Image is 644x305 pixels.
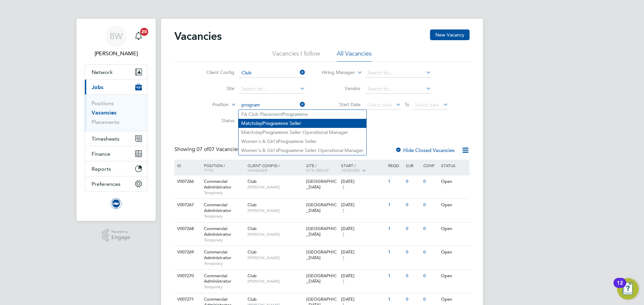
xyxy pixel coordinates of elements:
button: Reports [85,161,147,176]
span: Powered by [111,229,130,235]
div: 1 [386,199,404,211]
label: Status [196,118,234,124]
span: Commercial Administrator [204,178,231,190]
label: Start Date [322,101,361,107]
span: 1 [341,184,345,190]
span: Select date [415,102,439,108]
span: Finance [92,151,110,157]
button: Timesheets [85,131,147,146]
span: Club [248,249,257,255]
a: Powered byEngage [102,229,130,242]
div: Showing [174,146,241,153]
div: [DATE] [341,297,385,302]
div: 1 [386,175,404,188]
span: 07 Vacancies [197,146,240,153]
div: 0 [404,223,422,235]
a: Positions [92,100,114,106]
button: Preferences [85,176,147,191]
span: 1 [341,255,345,261]
div: Position / [199,160,246,176]
label: Hide Closed Vacancies [395,147,455,153]
span: Commercial Administrator [204,226,231,237]
div: Open [439,199,469,211]
h2: Vacancies [174,29,222,43]
div: Client Config / [246,160,305,176]
div: V007270 [175,270,199,282]
button: Open Resource Center, 12 new notifications [617,278,639,300]
div: 0 [422,175,439,188]
b: Program [282,111,301,117]
span: Club [248,273,257,279]
div: 12 [617,283,623,292]
span: Timesheets [92,136,119,142]
span: Commercial Administrator [204,202,231,213]
div: 0 [404,270,422,282]
label: Client Config [196,69,234,75]
span: Temporary [204,284,244,290]
div: [DATE] [341,179,385,184]
span: Preferences [92,181,120,187]
input: Search for... [239,84,305,94]
li: Matchday me Seller Operational Manager [238,128,366,137]
span: Reports [92,166,111,172]
span: Network [92,69,113,75]
span: Club [248,178,257,184]
button: Network [85,65,147,79]
span: 07 of [197,146,209,153]
label: Hiring Manager [316,69,355,76]
a: Vacancies [92,109,116,116]
a: BW[PERSON_NAME] [85,25,148,58]
div: Reqd [386,160,404,171]
div: Site / [305,160,340,176]
div: Conf [422,160,439,171]
div: 0 [422,223,439,235]
span: Temporary [204,214,244,219]
label: Site [196,85,234,91]
b: Program [278,139,297,144]
span: [PERSON_NAME] [248,255,303,260]
li: Women's & Girl's me Seller Operational Manager [238,146,366,155]
div: V007267 [175,199,199,211]
a: Placements [92,119,119,125]
b: Program [278,148,297,153]
a: Go to home page [85,198,148,209]
span: 1 [341,232,345,237]
div: Jobs [85,94,147,131]
span: Becky Wallis [85,50,148,58]
span: 1 [341,208,345,214]
div: Sub [404,160,422,171]
span: Club [248,202,257,208]
span: Commercial Administrator [204,273,231,284]
span: Type [204,167,213,173]
span: Club [248,296,257,302]
div: [DATE] [341,249,385,255]
nav: Main navigation [76,19,156,221]
button: Finance [85,146,147,161]
div: 0 [422,199,439,211]
div: Open [439,246,469,258]
div: Status [439,160,469,171]
span: BW [110,32,122,41]
span: [GEOGRAPHIC_DATA] [306,273,337,284]
li: Women's & Girl's me Seller [238,137,366,146]
label: Vendor [322,85,361,91]
button: New Vacancy [430,29,470,40]
span: [PERSON_NAME] [248,184,303,190]
li: Vacancies I follow [272,50,320,62]
div: 1 [386,270,404,282]
a: 20 [132,25,145,47]
span: Temporary [204,190,244,196]
span: [PERSON_NAME] [248,208,303,213]
img: brightonandhovealbion-logo-retina.png [111,198,121,209]
span: Jobs [92,84,103,90]
li: Matchday me Seller [238,119,366,128]
b: Program [262,130,281,135]
input: Search for... [239,68,305,78]
span: [GEOGRAPHIC_DATA] [306,226,337,237]
span: 1 [341,279,345,284]
span: Manager [248,167,267,173]
div: [DATE] [341,226,385,232]
div: 0 [404,246,422,258]
b: Program [262,121,281,126]
span: Engage [111,235,130,240]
